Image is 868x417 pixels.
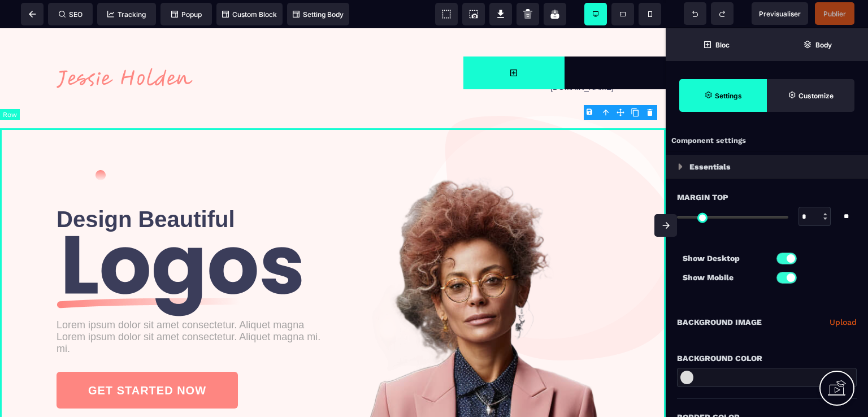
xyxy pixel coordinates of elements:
[57,207,306,288] img: 05d724f234212e55da7924eda8ae7c21_Group_12.png
[57,175,333,207] text: Design Beautiful
[678,163,683,170] img: loading
[57,40,193,60] img: 7846bf60b50d1368bc4f2c111ceec227_logo.png
[677,315,762,329] p: Background Image
[435,3,458,25] span: View components
[679,79,767,112] span: Settings
[666,28,767,61] span: Open Blocks
[715,92,742,100] strong: Settings
[830,315,857,329] a: Upload
[767,79,854,112] span: Open Style Manager
[767,28,868,61] span: Open Layer Manager
[57,288,333,329] text: Lorem ipsum dolor sit amet consectetur. Aliquet magna Lorem ipsum dolor sit amet consectetur. Ali...
[683,251,767,265] p: Show Desktop
[107,10,146,19] span: Tracking
[752,2,808,25] span: Preview
[798,92,834,100] strong: Customize
[59,10,83,19] span: SEO
[815,41,832,49] strong: Body
[463,28,565,61] span: Open Blocks
[677,190,728,204] span: Margin Top
[823,10,846,18] span: Publier
[715,41,730,49] strong: Bloc
[683,271,767,284] p: Show Mobile
[689,160,731,173] p: Essentials
[759,10,801,18] span: Previsualiser
[171,10,202,19] span: Popup
[462,3,485,25] span: Screenshot
[222,10,277,19] span: Custom Block
[677,351,857,365] div: Background Color
[57,344,238,380] button: GET STARTED NOW
[293,10,344,19] span: Setting Body
[666,130,868,152] div: Component settings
